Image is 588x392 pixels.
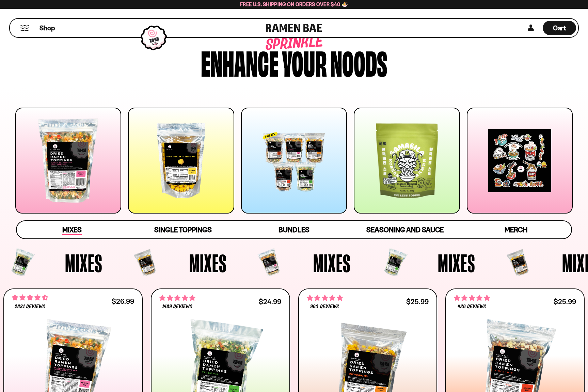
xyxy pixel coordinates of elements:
div: Cart [543,19,576,37]
span: Mixes [65,250,102,276]
span: 4.76 stars [454,294,490,302]
span: Single Toppings [154,225,212,234]
a: Seasoning and Sauce [349,221,460,238]
span: Free U.S. Shipping on Orders over $40 🍜 [240,1,348,7]
a: Mixes [17,221,128,238]
span: 436 reviews [458,304,486,310]
span: 1409 reviews [162,304,192,310]
button: Mobile Menu Trigger [20,25,29,31]
span: 2831 reviews [15,304,45,310]
span: Merch [505,225,527,234]
a: Shop [39,21,55,35]
span: 4.75 stars [307,294,343,302]
span: 4.76 stars [159,294,195,302]
span: Mixes [313,250,351,276]
a: Merch [460,221,571,238]
div: $24.99 [259,298,281,305]
a: Single Toppings [128,221,239,238]
div: $25.99 [554,298,576,305]
span: 963 reviews [310,304,339,310]
div: $25.99 [406,298,429,305]
span: Shop [39,23,55,33]
div: noods [330,46,387,78]
div: your [282,46,327,78]
span: Mixes [438,250,475,276]
span: Mixes [189,250,227,276]
div: Enhance [201,46,279,78]
span: Bundles [279,225,309,234]
span: Mixes [62,225,82,235]
span: Seasoning and Sauce [366,225,444,234]
span: Cart [553,24,566,32]
a: Bundles [239,221,350,238]
div: $26.99 [112,298,134,304]
span: 4.68 stars [12,293,48,302]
